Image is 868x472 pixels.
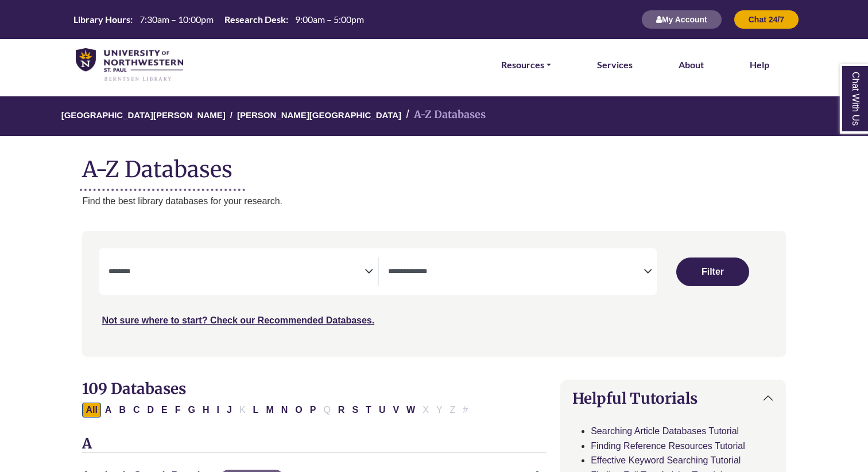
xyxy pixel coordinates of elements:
img: library_home [76,48,183,82]
span: 9:00am – 5:00pm [295,14,364,25]
button: Filter Results U [375,403,389,418]
button: Filter Results E [158,403,171,418]
th: Library Hours: [69,13,133,25]
button: Filter Results G [185,403,199,418]
a: Effective Keyword Searching Tutorial [591,455,741,465]
button: Filter Results R [335,403,348,418]
a: Hours Today [69,13,369,26]
button: Filter Results A [102,403,115,418]
button: Filter Results M [262,403,277,418]
a: Services [597,57,633,72]
th: Research Desk: [220,13,289,25]
p: Find the best library databases for your research. [82,194,785,209]
span: 7:30am – 10:00pm [139,14,214,25]
h1: A-Z Databases [82,147,785,182]
a: My Account [641,14,722,24]
button: Submit for Search Results [676,258,750,286]
button: My Account [641,10,722,29]
nav: breadcrumb [82,96,785,136]
a: [PERSON_NAME][GEOGRAPHIC_DATA] [237,108,401,120]
button: Filter Results N [278,403,292,418]
button: Filter Results B [115,403,129,418]
textarea: Search [108,268,365,277]
button: Helpful Tutorials [561,380,785,416]
div: Alpha-list to filter by first letter of database name [82,404,472,414]
a: Help [750,57,769,72]
button: Filter Results F [172,403,184,418]
button: Filter Results T [362,403,375,418]
button: Filter Results P [307,403,320,418]
a: Not sure where to start? Check our Recommended Databases. [102,315,374,325]
button: Filter Results C [130,403,144,418]
button: Filter Results J [223,403,235,418]
a: [GEOGRAPHIC_DATA][PERSON_NAME] [61,108,226,120]
button: Chat 24/7 [734,10,799,29]
li: A-Z Databases [401,107,486,123]
button: Filter Results D [144,403,158,418]
span: 109 Databases [82,379,186,398]
h3: A [82,436,547,453]
a: About [679,57,704,72]
button: Filter Results V [389,403,402,418]
button: Filter Results O [292,403,305,418]
textarea: Search [388,268,644,277]
table: Hours Today [69,13,369,24]
button: Filter Results H [199,403,213,418]
a: Resources [501,57,551,72]
button: Filter Results L [250,403,262,418]
a: Back to Top [828,209,865,224]
a: Searching Article Databases Tutorial [591,426,739,436]
a: Finding Reference Resources Tutorial [591,441,745,451]
button: All [82,403,100,418]
button: Filter Results I [214,403,223,418]
button: Filter Results S [348,403,362,418]
a: Chat 24/7 [734,14,799,24]
button: Filter Results W [403,403,418,418]
nav: Search filters [82,231,785,356]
